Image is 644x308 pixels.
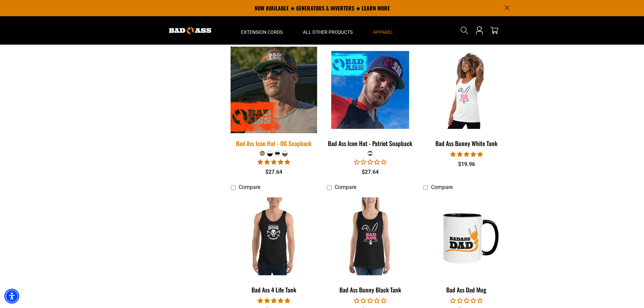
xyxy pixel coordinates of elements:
[239,184,260,190] span: Compare
[328,197,413,275] img: Bad Ass Bunny Black Tank
[4,289,19,304] div: Accessibility Menu
[258,159,290,165] span: 5.00 stars
[424,51,509,129] img: Bad Ass Bunny White Tank
[431,184,453,190] span: Compare
[231,16,293,45] summary: Extension Cords
[231,194,317,297] a: Bad Ass 4 Life Tank Bad Ass 4 Life Tank
[231,197,316,275] img: Bad Ass 4 Life Tank
[423,194,509,297] a: Bad Ass Dad Mug Bad Ass Dad Mug
[450,151,483,158] span: 5.00 stars
[423,140,509,146] div: Bad Ass Bunny White Tank
[489,26,500,34] a: cart
[450,298,483,304] span: 0.00 stars
[423,160,509,168] div: $19.96
[327,48,413,150] a: Bad Ass Icon Hat - Patriot Snapback Bad Ass Icon Hat - Patriot Snapback
[335,184,356,190] span: Compare
[474,16,485,45] a: Open this option
[231,287,317,293] div: Bad Ass 4 Life Tank
[327,287,413,293] div: Bad Ass Bunny Black Tank
[424,197,509,275] img: Bad Ass Dad Mug
[293,16,363,45] summary: All Other Products
[459,25,470,36] summary: Search
[373,29,393,35] span: Apparel
[327,168,413,176] div: $27.64
[423,287,509,293] div: Bad Ass Dad Mug
[258,298,290,304] span: 5.00 stars
[423,48,509,150] a: Bad Ass Bunny White Tank Bad Ass Bunny White Tank
[231,168,317,176] div: $27.64
[327,140,413,146] div: Bad Ass Icon Hat - Patriot Snapback
[354,298,386,304] span: 0.00 stars
[226,47,321,133] img: green camo
[303,29,353,35] span: All Other Products
[241,29,283,35] span: Extension Cords
[231,48,317,150] a: green camo Bad Ass Icon Hat - OG Snapback
[354,159,386,165] span: 0.00 stars
[327,194,413,297] a: Bad Ass Bunny Black Tank Bad Ass Bunny Black Tank
[231,140,317,146] div: Bad Ass Icon Hat - OG Snapback
[363,16,403,45] summary: Apparel
[328,51,413,129] img: Bad Ass Icon Hat - Patriot Snapback
[169,27,211,34] img: Bad Ass Extension Cords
